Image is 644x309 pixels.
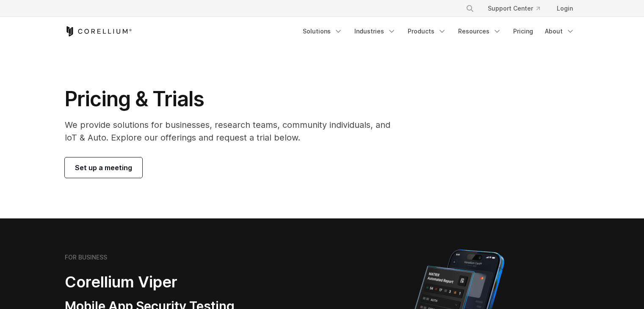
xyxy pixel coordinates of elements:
a: Corellium Home [65,26,132,36]
h2: Corellium Viper [65,273,282,292]
a: Products [403,24,451,39]
h1: Pricing & Trials [65,86,402,112]
a: Login [550,1,580,16]
a: About [540,24,580,39]
p: We provide solutions for businesses, research teams, community individuals, and IoT & Auto. Explo... [65,119,402,144]
h6: FOR BUSINESS [65,254,107,261]
a: Set up a meeting [65,157,142,178]
div: Navigation Menu [456,1,580,16]
a: Support Center [481,1,547,16]
button: Search [462,1,478,16]
div: Navigation Menu [298,24,580,39]
a: Solutions [298,24,348,39]
a: Industries [349,24,401,39]
span: Set up a meeting [75,163,132,173]
a: Pricing [508,24,538,39]
a: Resources [453,24,506,39]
